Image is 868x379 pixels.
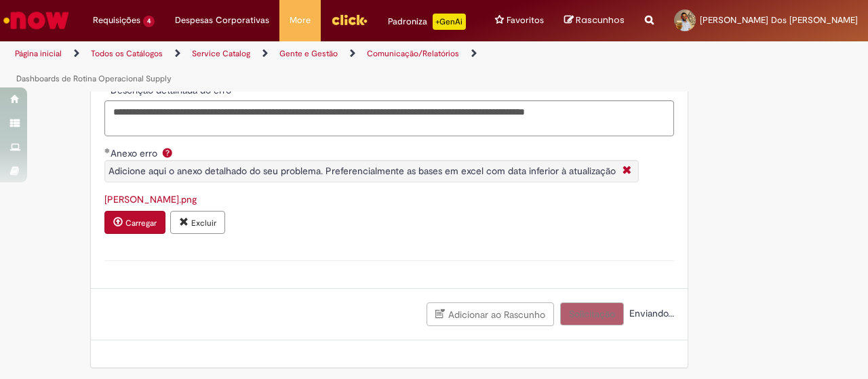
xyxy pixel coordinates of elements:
[16,73,172,84] a: Dashboards de Rotina Operacional Supply
[111,147,160,159] span: Anexo erro
[388,14,466,30] div: Padroniza
[564,14,625,27] a: Rascunhos
[111,84,234,96] span: Descrição detalhada do erro
[159,147,176,158] span: Ajuda para Anexo erro
[125,218,157,228] small: Carregar
[143,16,155,27] span: 4
[619,164,635,178] i: Fechar More information Por question_anexo_erro
[507,14,544,27] span: Favoritos
[367,48,459,59] a: Comunicação/Relatórios
[104,100,674,136] textarea: Descrição detalhada do erro
[279,48,338,59] a: Gente e Gestão
[191,218,216,228] small: Excluir
[91,48,163,59] a: Todos os Catálogos
[290,14,311,27] span: More
[104,148,111,153] span: Obrigatório Preenchido
[576,14,625,26] span: Rascunhos
[104,211,165,234] button: Carregar anexo de Anexo erro Required
[331,9,368,30] img: click_logo_yellow_360x200.png
[104,193,197,205] a: Download de leonardo.png
[170,211,225,234] button: Excluir anexo leonardo.png
[1,7,71,34] img: ServiceNow
[433,14,466,30] p: +GenAi
[93,14,140,27] span: Requisições
[108,165,616,177] span: Adicione aqui o anexo detalhado do seu problema. Preferencialmente as bases em excel com data inf...
[627,307,674,319] span: Enviando...
[10,41,568,92] ul: Trilhas de página
[700,14,858,26] span: [PERSON_NAME] Dos [PERSON_NAME]
[192,48,250,59] a: Service Catalog
[15,48,62,59] a: Página inicial
[175,14,269,27] span: Despesas Corporativas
